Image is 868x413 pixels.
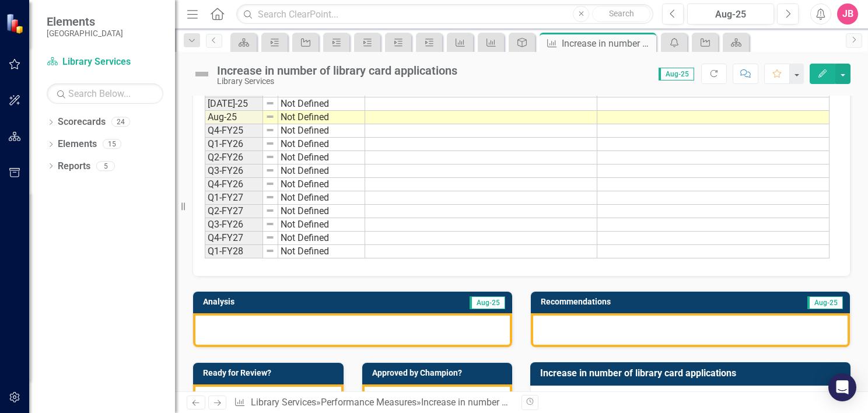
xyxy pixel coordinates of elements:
[278,124,365,138] td: Not Defined
[321,397,416,408] a: Performance Measures
[96,161,115,171] div: 5
[103,139,121,149] div: 15
[265,139,275,148] img: 8DAGhfEEPCf229AAAAAElFTkSuQmCC
[205,97,263,111] td: [DATE]-25
[205,151,263,164] td: Q2-FY26
[6,13,26,34] img: ClearPoint Strategy
[47,15,123,29] span: Elements
[278,97,365,111] td: Not Defined
[265,246,275,256] img: 8DAGhfEEPCf229AAAAAElFTkSuQmCC
[278,232,365,245] td: Not Defined
[265,99,275,108] img: 8DAGhfEEPCf229AAAAAElFTkSuQmCC
[372,369,507,377] h3: Approved by Champion?
[278,178,365,191] td: Not Defined
[47,55,163,69] a: Library Services
[278,164,365,178] td: Not Defined
[540,368,845,379] h3: Increase in number of library card applications
[203,369,338,377] h3: Ready for Review?
[47,29,123,38] small: [GEOGRAPHIC_DATA]
[205,124,263,138] td: Q4-FY25
[265,192,275,202] img: 8DAGhfEEPCf229AAAAAElFTkSuQmCC
[278,245,365,258] td: Not Defined
[265,179,275,188] img: 8DAGhfEEPCf229AAAAAElFTkSuQmCC
[217,77,457,86] div: Library Services
[659,68,694,80] span: Aug-25
[278,138,365,151] td: Not Defined
[265,206,275,215] img: 8DAGhfEEPCf229AAAAAElFTkSuQmCC
[205,111,263,124] td: Aug-25
[192,65,211,83] img: Not Defined
[205,138,263,151] td: Q1-FY26
[234,396,513,409] div: » »
[278,191,365,205] td: Not Defined
[217,64,457,77] div: Increase in number of library card applications
[687,3,774,24] button: Aug-25
[265,219,275,229] img: 8DAGhfEEPCf229AAAAAElFTkSuQmCC
[837,3,858,24] button: JB
[541,297,740,306] h3: Recommendations
[278,111,365,124] td: Not Defined
[828,373,856,401] div: Open Intercom Messenger
[58,116,106,129] a: Scorecards
[562,36,653,51] div: Increase in number of library card applications
[265,166,275,175] img: 8DAGhfEEPCf229AAAAAElFTkSuQmCC
[203,297,343,306] h3: Analysis
[691,8,770,22] div: Aug-25
[278,151,365,164] td: Not Defined
[205,205,263,218] td: Q2-FY27
[265,152,275,162] img: 8DAGhfEEPCf229AAAAAElFTkSuQmCC
[278,205,365,218] td: Not Defined
[251,397,316,408] a: Library Services
[421,397,612,408] div: Increase in number of library card applications
[265,233,275,242] img: 8DAGhfEEPCf229AAAAAElFTkSuQmCC
[111,117,130,127] div: 24
[807,296,843,309] span: Aug-25
[265,125,275,135] img: 8DAGhfEEPCf229AAAAAElFTkSuQmCC
[205,245,263,258] td: Q1-FY28
[278,218,365,232] td: Not Defined
[58,138,97,151] a: Elements
[265,112,275,121] img: 8DAGhfEEPCf229AAAAAElFTkSuQmCC
[609,9,634,18] span: Search
[236,4,653,24] input: Search ClearPoint...
[205,191,263,205] td: Q1-FY27
[592,6,650,22] button: Search
[470,296,505,309] span: Aug-25
[58,160,90,173] a: Reports
[205,232,263,245] td: Q4-FY27
[47,83,163,104] input: Search Below...
[205,178,263,191] td: Q4-FY26
[205,164,263,178] td: Q3-FY26
[205,218,263,232] td: Q3-FY26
